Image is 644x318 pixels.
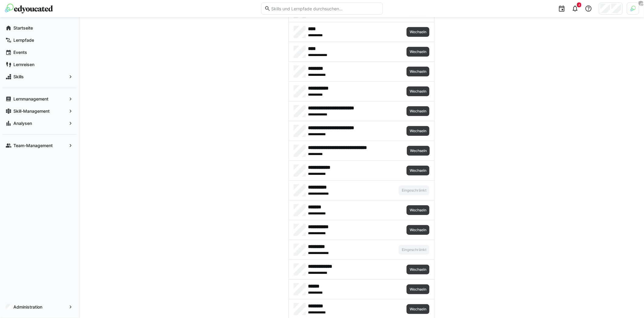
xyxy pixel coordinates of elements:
span: Wechseln [409,208,427,213]
button: Wechseln [407,166,429,175]
span: Wechseln [409,69,427,74]
button: Wechseln [407,87,429,96]
button: Wechseln [407,284,429,294]
button: Wechseln [407,265,429,274]
button: Eingeschränkt [399,185,429,195]
button: Wechseln [407,146,430,156]
button: Wechseln [407,67,429,76]
span: Eingeschränkt [401,247,427,252]
span: Wechseln [409,267,427,272]
span: Wechseln [409,228,427,232]
button: Wechseln [407,106,429,116]
button: Wechseln [407,126,429,136]
span: Wechseln [409,307,427,312]
span: Wechseln [409,30,427,34]
button: Wechseln [407,225,429,235]
span: 4 [578,3,580,7]
span: Eingeschränkt [401,188,427,193]
span: Wechseln [409,49,427,54]
button: Wechseln [407,27,429,37]
button: Eingeschränkt [399,245,429,255]
span: Wechseln [409,168,427,173]
span: Wechseln [409,109,427,114]
span: Wechseln [409,129,427,133]
button: Wechseln [407,304,429,314]
span: Wechseln [409,89,427,94]
button: Wechseln [407,205,429,215]
span: Wechseln [409,148,427,153]
input: Skills und Lernpfade durchsuchen… [271,6,380,11]
button: Wechseln [407,47,429,57]
span: Wechseln [409,287,427,292]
